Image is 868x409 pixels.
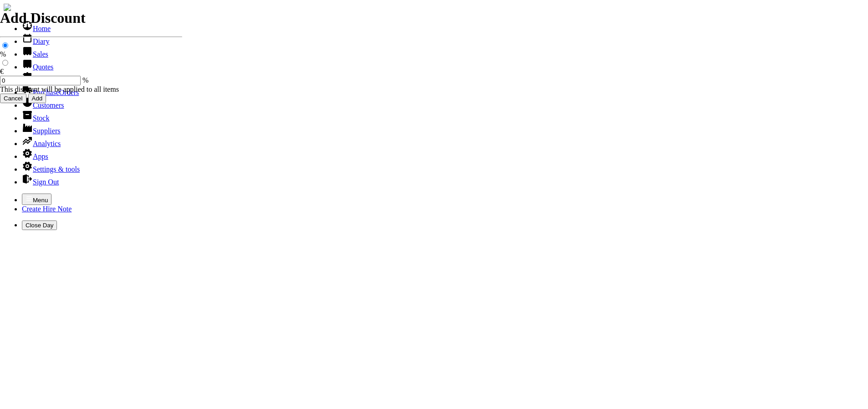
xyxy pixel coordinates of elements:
button: Menu [22,194,51,205]
input: Add [28,94,46,103]
li: Suppliers [22,122,864,135]
li: Hire Notes [22,71,864,84]
a: Create Hire Note [22,205,72,213]
a: Apps [22,152,48,160]
li: Stock [22,110,864,122]
button: Close Day [22,220,57,230]
a: Stock [22,114,49,122]
li: Sales [22,46,864,58]
a: Customers [22,101,64,109]
a: Sign Out [22,178,59,186]
a: Suppliers [22,127,60,135]
input: € [2,60,8,66]
a: Settings & tools [22,165,80,173]
input: % [2,42,8,48]
span: % [82,76,88,84]
a: Analytics [22,140,61,147]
